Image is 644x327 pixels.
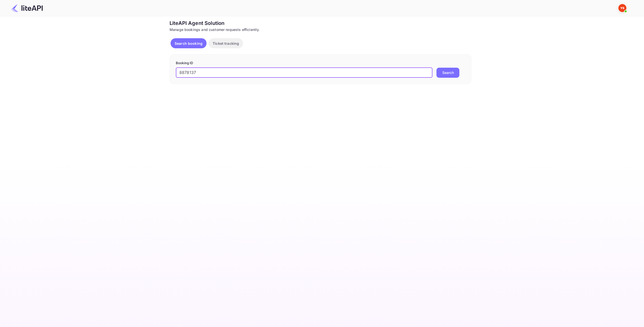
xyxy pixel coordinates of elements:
[436,68,459,78] button: Search
[170,19,471,27] div: LiteAPI Agent Solution
[170,27,471,32] div: Manage bookings and customer requests efficiently.
[176,68,432,78] input: Enter Booking ID (e.g., 63782194)
[175,41,203,46] p: Search booking
[213,41,239,46] p: Ticket tracking
[11,4,43,12] img: LiteAPI Logo
[176,61,465,66] p: Booking ID
[618,4,626,12] img: Yandex Support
